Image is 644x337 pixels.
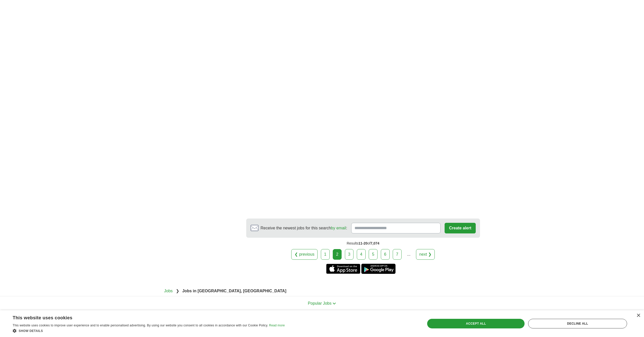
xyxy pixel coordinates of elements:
[445,223,475,233] button: Create alert
[331,226,346,230] a: by email
[291,249,318,260] a: ❮ previous
[361,264,396,274] a: Get the Android app
[636,314,640,318] div: Close
[427,319,525,328] div: Accept all
[308,301,331,305] span: Popular Jobs
[381,249,390,260] a: 6
[164,289,173,293] a: Jobs
[528,319,627,328] div: Decline all
[246,238,480,249] div: Results of
[19,329,43,333] span: Show details
[359,241,368,245] span: 11-20
[13,313,272,321] div: This website uses cookies
[182,289,286,293] strong: Jobs in [GEOGRAPHIC_DATA], [GEOGRAPHIC_DATA]
[369,249,378,260] a: 5
[333,302,336,305] img: toggle icon
[321,249,330,260] a: 1
[404,249,414,259] div: ...
[261,225,347,231] span: Receive the newest jobs for this search :
[370,241,379,245] span: 7,074
[13,324,268,327] span: This website uses cookies to improve user experience and to enable personalised advertising. By u...
[345,249,354,260] a: 3
[13,328,285,333] div: Show details
[176,289,179,293] span: ❯
[416,249,435,260] a: next ❯
[333,249,342,260] div: 2
[393,249,402,260] a: 7
[269,324,285,327] a: Read more, opens a new window
[357,249,366,260] a: 4
[326,264,360,274] a: Get the iPhone app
